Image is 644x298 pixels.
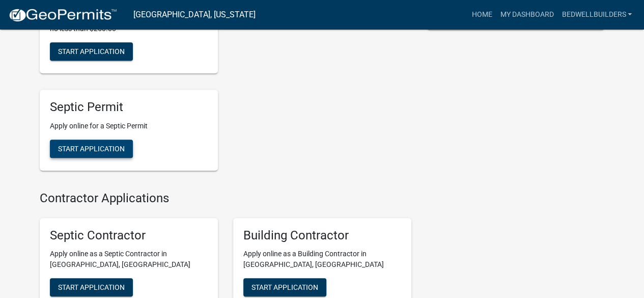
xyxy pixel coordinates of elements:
[251,283,318,291] span: Start Application
[50,278,133,296] button: Start Application
[50,140,133,158] button: Start Application
[557,5,636,24] a: BedwellBuilders
[243,278,326,296] button: Start Application
[133,6,256,23] a: [GEOGRAPHIC_DATA], [US_STATE]
[496,5,557,24] a: My Dashboard
[58,283,125,291] span: Start Application
[243,249,401,270] p: Apply online as a Building Contractor in [GEOGRAPHIC_DATA], [GEOGRAPHIC_DATA]
[58,144,125,152] span: Start Application
[40,191,411,206] h4: Contractor Applications
[58,47,125,56] span: Start Application
[50,121,208,131] p: Apply online for a Septic Permit
[50,249,208,270] p: Apply online as a Septic Contractor in [GEOGRAPHIC_DATA], [GEOGRAPHIC_DATA]
[50,42,133,61] button: Start Application
[50,228,208,243] h5: Septic Contractor
[243,228,401,243] h5: Building Contractor
[467,5,496,24] a: Home
[50,100,208,115] h5: Septic Permit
